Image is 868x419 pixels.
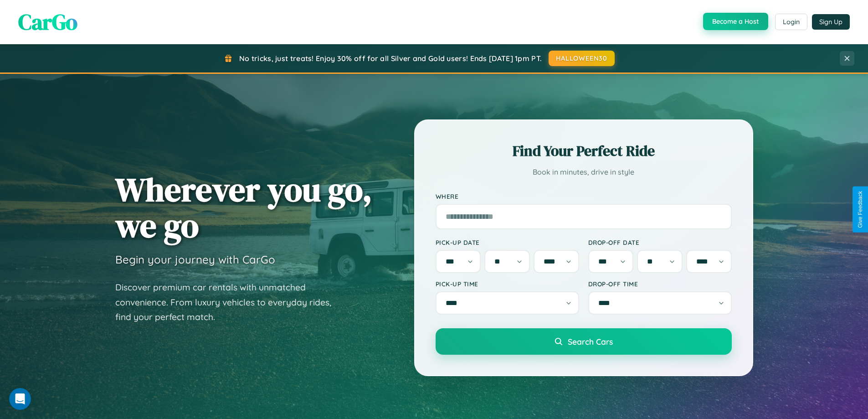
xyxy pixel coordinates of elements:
iframe: Intercom live chat [9,388,31,410]
span: CarGo [18,7,77,37]
p: Discover premium car rentals with unmatched convenience. From luxury vehicles to everyday rides, ... [115,280,343,325]
label: Pick-up Date [436,238,579,246]
h1: Wherever you go, we go [115,171,372,243]
button: Sign Up [812,14,850,30]
span: Search Cars [568,336,613,347]
button: HALLOWEEN30 [549,51,615,66]
p: Book in minutes, drive in style [436,166,732,179]
label: Pick-up Time [436,280,579,288]
button: Become a Host [703,13,768,30]
button: Search Cars [436,328,732,355]
label: Drop-off Time [588,280,732,288]
span: No tricks, just treats! Enjoy 30% off for all Silver and Gold users! Ends [DATE] 1pm PT. [239,54,542,63]
button: Login [775,14,807,30]
h2: Find Your Perfect Ride [436,141,732,161]
label: Where [436,192,732,200]
label: Drop-off Date [588,238,732,246]
h3: Begin your journey with CarGo [115,253,275,266]
div: Give Feedback [857,191,863,228]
